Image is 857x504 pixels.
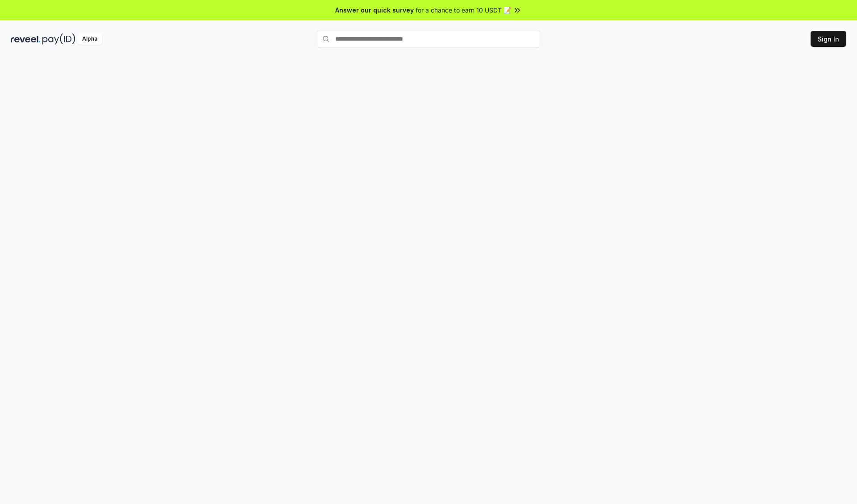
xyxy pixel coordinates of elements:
div: Alpha [77,33,102,45]
span: Answer our quick survey [335,5,414,15]
img: pay_id [42,33,75,45]
span: for a chance to earn 10 USDT 📝 [416,5,511,15]
img: reveel_dark [11,33,41,45]
button: Sign In [811,31,846,47]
